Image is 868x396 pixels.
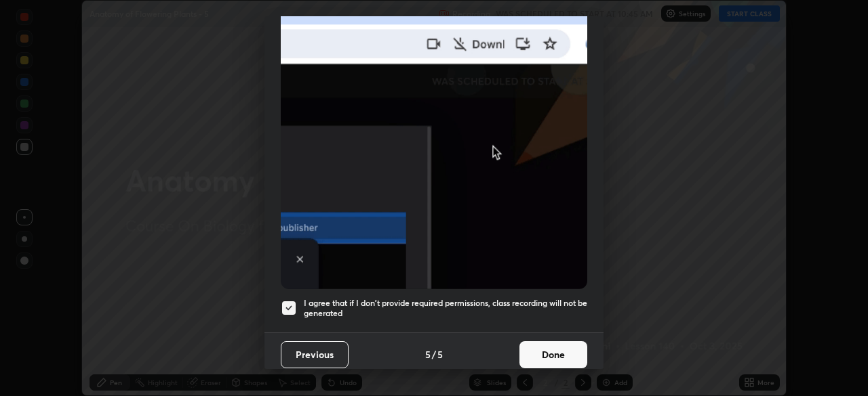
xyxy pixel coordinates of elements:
[304,298,587,319] h5: I agree that if I don't provide required permissions, class recording will not be generated
[519,341,587,368] button: Done
[437,347,443,361] h4: 5
[425,347,431,361] h4: 5
[281,341,349,368] button: Previous
[432,347,436,361] h4: /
